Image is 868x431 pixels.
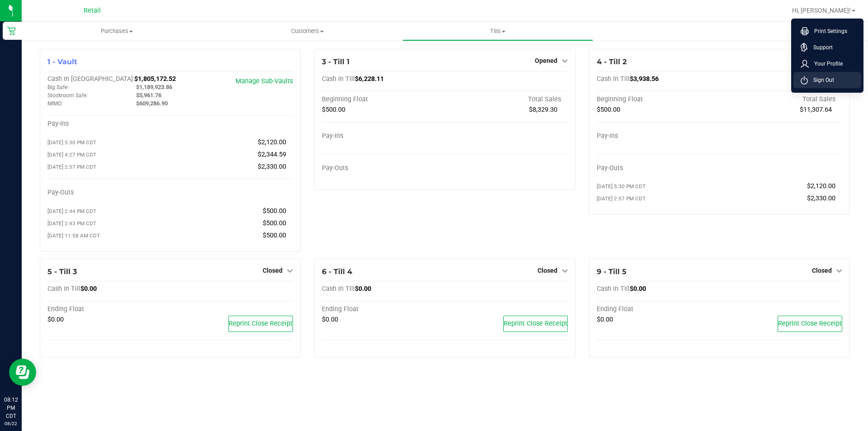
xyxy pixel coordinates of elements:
div: Total Sales [445,95,568,104]
span: $500.00 [322,106,345,114]
button: Reprint Close Receipt [778,316,842,332]
div: Total Sales [719,95,842,104]
span: $0.00 [630,285,646,293]
span: Customers [212,27,402,35]
span: Big Safe: [47,84,69,90]
span: Cash In [GEOGRAPHIC_DATA]: [47,75,134,83]
div: Pay-Outs [322,164,445,172]
div: Pay-Ins [597,132,720,140]
span: $0.00 [80,285,97,293]
span: $0.00 [597,316,613,323]
span: Cash In Till [47,285,80,293]
div: Pay-Ins [322,132,445,140]
span: $2,120.00 [258,138,286,146]
span: [DATE] 11:58 AM CDT [47,232,100,239]
span: Your Profile [809,59,843,68]
div: Pay-Outs [47,189,170,197]
span: Sign Out [808,76,834,85]
span: $11,307.64 [800,106,832,114]
span: Retail [84,7,101,14]
span: Purchases [22,27,212,35]
span: Stockroom Safe: [47,92,88,99]
span: 1 - Vault [47,57,77,66]
span: 4 - Till 2 [597,57,627,66]
span: [DATE] 2:44 PM CDT [47,208,96,214]
span: $1,805,172.52 [134,75,176,83]
span: Hi, [PERSON_NAME]! [792,7,851,14]
button: Reprint Close Receipt [228,316,293,332]
a: Customers [212,22,402,41]
span: [DATE] 5:30 PM CDT [597,183,646,189]
span: Cash In Till [322,285,355,293]
a: Manage Sub-Vaults [236,77,293,85]
span: Reprint Close Receipt [229,320,292,327]
span: $3,938.56 [630,75,659,83]
span: $500.00 [597,106,620,114]
span: Support [808,43,833,52]
span: MIMO: [47,100,63,107]
span: $6,228.11 [355,75,384,83]
span: Tills [403,27,592,35]
span: $2,330.00 [258,163,286,171]
span: $500.00 [263,219,286,227]
span: $8,329.30 [529,106,557,114]
span: $500.00 [263,207,286,215]
a: Purchases [22,22,212,41]
div: Ending Float [597,305,720,313]
span: [DATE] 2:43 PM CDT [47,220,96,227]
span: 6 - Till 4 [322,267,352,276]
div: Pay-Outs [597,164,720,172]
a: Support [801,43,858,52]
span: Cash In Till [597,75,630,83]
span: $0.00 [355,285,371,293]
div: Beginning Float [322,95,445,104]
span: 3 - Till 1 [322,57,349,66]
span: Reprint Close Receipt [778,320,842,327]
span: Opened [535,57,557,64]
span: $2,330.00 [807,194,835,202]
span: Closed [263,267,283,274]
span: [DATE] 2:57 PM CDT [47,164,96,170]
span: $0.00 [47,316,64,323]
span: [DATE] 2:57 PM CDT [597,195,646,202]
button: Reprint Close Receipt [503,316,568,332]
p: 08:12 PM CDT [4,396,18,420]
span: $500.00 [263,232,286,239]
span: Cash In Till [597,285,630,293]
span: Reprint Close Receipt [504,320,567,327]
iframe: Resource center [9,359,36,386]
span: $2,344.59 [258,151,286,158]
span: Print Settings [809,27,847,36]
div: Ending Float [47,305,170,313]
div: Pay-Ins [47,120,170,128]
div: Ending Float [322,305,445,313]
span: 9 - Till 5 [597,267,627,276]
div: Beginning Float [597,95,720,104]
p: 08/22 [4,420,18,427]
span: $609,286.90 [136,100,168,107]
span: Cash In Till [322,75,355,83]
span: $2,120.00 [807,182,835,190]
span: [DATE] 5:30 PM CDT [47,139,96,146]
span: $5,961.76 [136,92,161,99]
span: [DATE] 4:27 PM CDT [47,152,96,158]
span: $1,189,923.86 [136,84,172,90]
a: Tills [402,22,593,41]
span: 5 - Till 3 [47,267,77,276]
span: $0.00 [322,316,338,323]
span: Closed [812,267,832,274]
span: Closed [538,267,557,274]
inline-svg: Retail [7,26,16,35]
li: Sign Out [793,72,861,88]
